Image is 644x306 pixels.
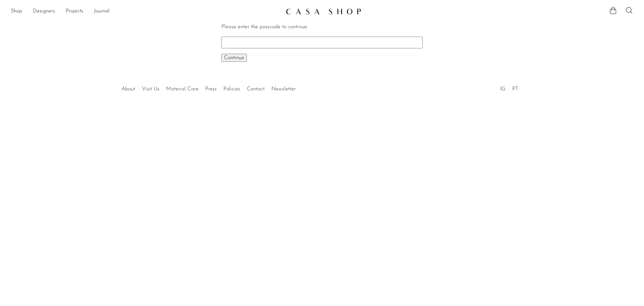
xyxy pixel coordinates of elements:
[500,86,505,92] a: IG
[33,7,55,16] a: Designers
[118,81,299,94] ul: Quick links
[205,86,217,92] a: Press
[11,7,22,16] a: Shop
[223,86,240,92] a: Policies
[142,86,159,92] a: Visit Us
[11,6,280,17] nav: Desktop navigation
[512,86,518,92] a: PT
[221,24,308,30] label: Please enter the passcode to continue:
[166,86,199,92] a: Material Care
[497,81,522,94] ul: Social Medias
[66,7,83,16] a: Projects
[94,7,110,16] a: Journal
[121,86,135,92] a: About
[247,86,265,92] a: Contact
[224,55,244,60] span: Continue
[221,54,247,62] button: Continue
[11,6,280,17] ul: NEW HEADER MENU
